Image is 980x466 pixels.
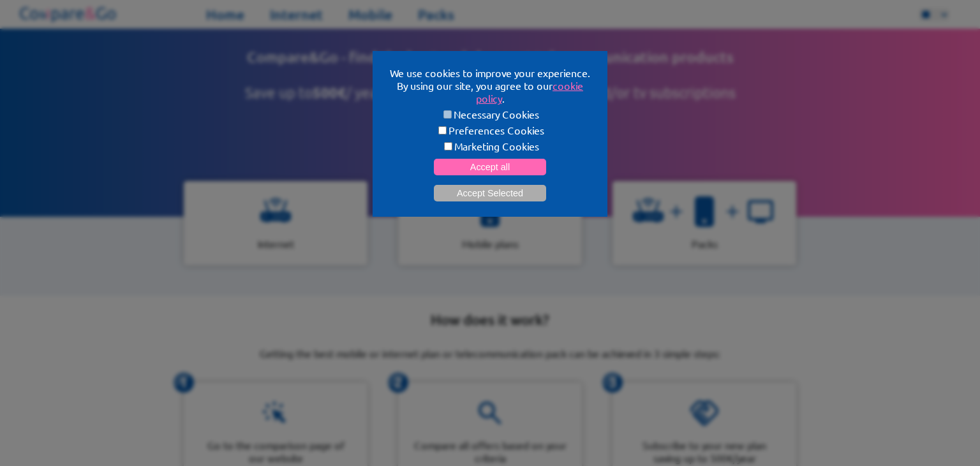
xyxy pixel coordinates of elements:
[388,66,592,105] p: We use cookies to improve your experience. By using our site, you agree to our .
[388,108,592,120] label: Necessary Cookies
[388,140,592,152] label: Marketing Cookies
[443,110,452,119] input: Necessary Cookies
[434,185,546,201] button: Accept Selected
[438,126,447,135] input: Preferences Cookies
[444,142,452,150] input: Marketing Cookies
[388,124,592,136] label: Preferences Cookies
[476,79,584,105] a: cookie policy
[434,159,546,175] button: Accept all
